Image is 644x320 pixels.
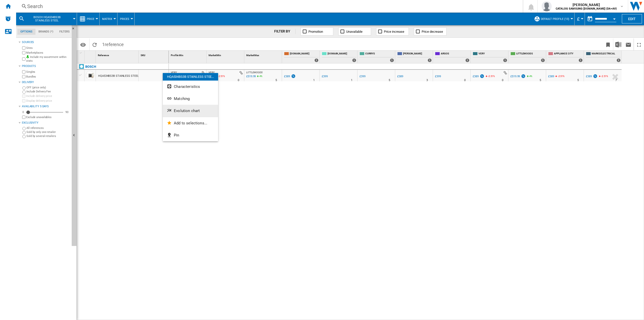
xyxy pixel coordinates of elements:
[163,129,218,141] button: Pin...
[174,96,190,101] span: Matching
[163,93,218,105] button: Matching
[174,84,200,89] span: Characteristics
[174,133,179,137] span: Pin
[174,121,207,125] span: Add to selections...
[163,73,218,81] div: HQA534BS3B STAINLESS STEE...
[163,117,218,129] button: Add to selections...
[174,109,200,113] span: Evolution chart
[163,105,218,117] button: Evolution chart
[163,81,218,93] button: Characteristics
